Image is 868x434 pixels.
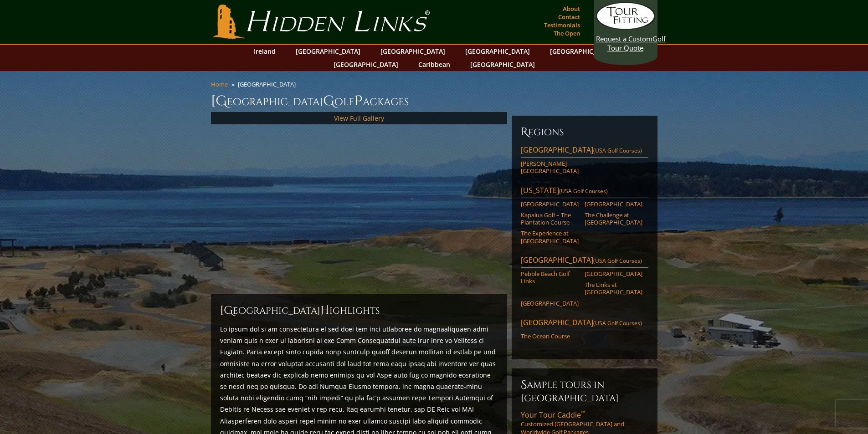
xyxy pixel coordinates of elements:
[521,378,648,404] h6: Sample Tours in [GEOGRAPHIC_DATA]
[376,45,450,58] a: [GEOGRAPHIC_DATA]
[560,2,582,15] a: About
[596,34,652,43] span: Request a Custom
[521,160,579,175] a: [PERSON_NAME][GEOGRAPHIC_DATA]
[323,92,334,110] span: G
[521,145,648,158] a: [GEOGRAPHIC_DATA](USA Golf Courses)
[414,58,455,71] a: Caribbean
[581,409,585,417] sup: ™
[211,80,228,88] a: Home
[551,27,582,40] a: The Open
[320,303,329,318] span: H
[466,58,539,71] a: [GEOGRAPHIC_DATA]
[238,80,299,88] li: [GEOGRAPHIC_DATA]
[521,317,648,330] a: [GEOGRAPHIC_DATA](USA Golf Courses)
[291,45,365,58] a: [GEOGRAPHIC_DATA]
[542,19,582,31] a: Testimonials
[334,114,384,123] a: View Full Gallery
[329,58,403,71] a: [GEOGRAPHIC_DATA]
[521,300,579,307] a: [GEOGRAPHIC_DATA]
[521,230,579,245] a: The Experience at [GEOGRAPHIC_DATA]
[521,200,579,208] a: [GEOGRAPHIC_DATA]
[521,332,579,340] a: The Ocean Course
[521,255,648,268] a: [GEOGRAPHIC_DATA](USA Golf Courses)
[585,270,642,277] a: [GEOGRAPHIC_DATA]
[559,187,608,195] span: (USA Golf Courses)
[521,185,648,198] a: [US_STATE](USA Golf Courses)
[211,92,657,110] h1: [GEOGRAPHIC_DATA] olf ackages
[556,10,582,23] a: Contact
[521,211,579,226] a: Kapalua Golf – The Plantation Course
[521,125,648,139] h6: Regions
[585,211,642,226] a: The Challenge at [GEOGRAPHIC_DATA]
[249,45,280,58] a: Ireland
[585,200,642,208] a: [GEOGRAPHIC_DATA]
[220,303,498,318] h2: [GEOGRAPHIC_DATA] ighlights
[593,257,642,265] span: (USA Golf Courses)
[596,2,655,52] a: Request a CustomGolf Tour Quote
[585,281,642,296] a: The Links at [GEOGRAPHIC_DATA]
[545,45,619,58] a: [GEOGRAPHIC_DATA]
[593,319,642,327] span: (USA Golf Courses)
[521,410,585,420] span: Your Tour Caddie
[521,270,579,285] a: Pebble Beach Golf Links
[354,92,363,110] span: P
[461,45,534,58] a: [GEOGRAPHIC_DATA]
[593,147,642,154] span: (USA Golf Courses)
